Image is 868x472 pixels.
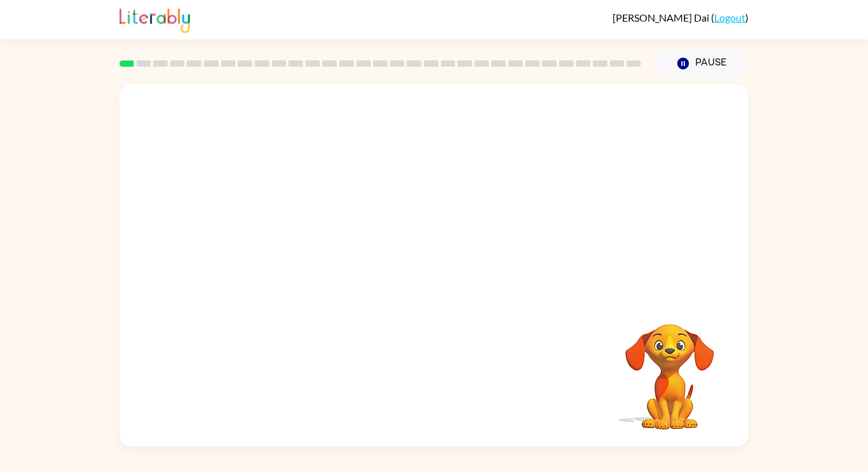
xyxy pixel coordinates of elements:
video: Your browser must support playing .mp4 files to use Literably. Please try using another browser. [606,304,733,431]
span: [PERSON_NAME] Dai [613,11,711,24]
button: Pause [656,49,749,78]
div: ( ) [613,11,749,24]
a: Logout [714,11,745,24]
img: Literably [119,5,190,33]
